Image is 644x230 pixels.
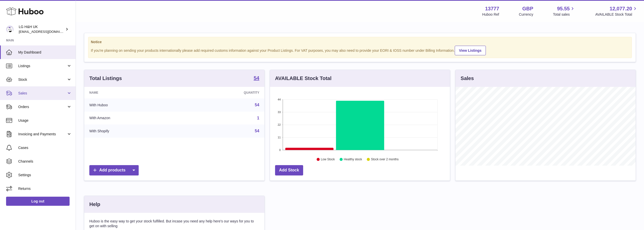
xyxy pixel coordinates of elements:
a: 54 [254,75,259,82]
span: [EMAIL_ADDRESS][DOMAIN_NAME] [19,30,74,34]
a: Add Stock [275,165,303,175]
span: 12,077.20 [610,5,632,12]
span: AVAILABLE Stock Total [595,12,638,17]
span: Invoicing and Payments [18,132,67,137]
div: Currency [519,12,533,17]
text: Healthy stock [344,158,362,161]
text: Low Stock [321,158,335,161]
a: 1 [257,116,259,120]
span: Total sales [553,12,575,17]
td: With Amazon [84,112,183,125]
span: Returns [18,186,72,191]
span: My Dashboard [18,50,72,55]
div: If you're planning on sending your products internationally please add required customs informati... [91,45,629,55]
a: View Listings [455,46,486,55]
a: 12,077.20 AVAILABLE Stock Total [595,5,638,17]
text: Stock over 2 months [371,158,399,161]
th: Name [84,87,183,98]
strong: 54 [254,75,259,81]
text: 0 [279,148,281,151]
span: 95.55 [557,5,570,12]
td: With Huboo [84,98,183,112]
strong: GBP [522,5,533,12]
a: Log out [6,197,70,206]
td: With Shopify [84,124,183,138]
span: Usage [18,118,72,123]
span: Settings [18,173,72,177]
div: Huboo Ref [482,12,499,17]
div: LG H&H UK [19,24,64,34]
text: 22 [278,123,281,126]
a: Add products [89,165,139,175]
span: Stock [18,77,67,82]
span: Channels [18,159,72,164]
a: 54 [255,103,259,107]
img: veechen@lghnh.co.uk [6,25,14,33]
p: Huboo is the easy way to get your stock fulfilled. But incase you need any help here's our ways f... [89,219,259,228]
span: Sales [18,91,67,96]
text: 33 [278,111,281,114]
span: Cases [18,145,72,150]
h3: AVAILABLE Stock Total [275,75,331,82]
h3: Sales [461,75,474,82]
text: 44 [278,98,281,101]
a: 95.55 Total sales [553,5,575,17]
span: Orders [18,105,67,109]
a: 54 [255,129,259,133]
strong: 13777 [485,5,499,12]
text: 11 [278,136,281,139]
span: Listings [18,64,67,68]
th: Quantity [183,87,264,98]
strong: Notice [91,40,629,44]
h3: Help [89,201,100,208]
h3: Total Listings [89,75,122,82]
